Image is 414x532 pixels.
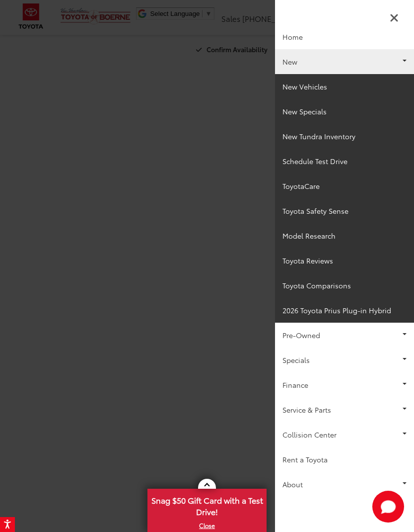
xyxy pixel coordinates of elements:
a: Toyota Safety Sense [275,198,414,223]
a: Toyota Comparisons [275,273,414,298]
a: New Specials [275,99,414,124]
a: New Vehicles [275,74,414,99]
a: Specials [275,348,414,372]
a: Toyota Reviews [275,248,414,273]
a: Rent a Toyota [275,447,414,472]
a: Pre-Owned [275,323,414,348]
span: Snag $50 Gift Card with a Test Drive! [148,490,266,520]
a: Finance [275,372,414,397]
a: Model Research [275,223,414,248]
a: Service & Parts: Opens in a new tab [275,397,414,422]
button: Close Sidebar [387,10,402,24]
svg: Start Chat [372,491,404,523]
a: New Tundra Inventory [275,124,414,149]
a: 2026 Toyota Prius Plug-in Hybrid [275,298,414,323]
a: Home [275,24,414,49]
a: Schedule Test Drive [275,149,414,174]
a: Collision Center [275,422,414,447]
a: New [275,49,414,74]
a: ToyotaCare [275,174,414,198]
button: Toggle Chat Window [372,491,404,523]
a: About [275,472,414,497]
